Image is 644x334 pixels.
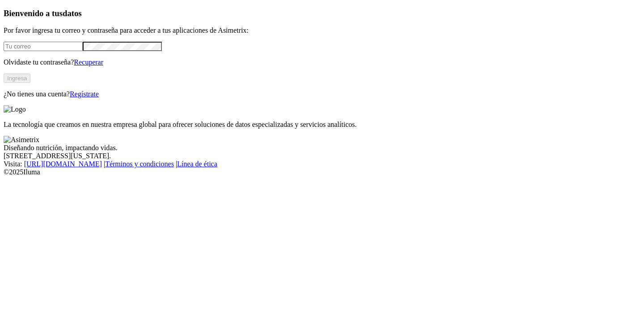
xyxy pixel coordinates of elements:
div: Visita : | | [4,160,640,168]
p: ¿No tienes una cuenta? [4,90,640,98]
img: Logo [4,105,26,113]
h3: Bienvenido a tus [4,9,640,18]
span: datos [63,9,82,18]
input: Tu correo [4,42,83,51]
div: Diseñando nutrición, impactando vidas. [4,144,640,152]
button: Ingresa [4,74,30,83]
p: Olvidaste tu contraseña? [4,58,640,66]
a: Línea de ética [177,160,217,168]
p: La tecnología que creamos en nuestra empresa global para ofrecer soluciones de datos especializad... [4,121,640,129]
a: Regístrate [70,90,99,98]
a: [URL][DOMAIN_NAME] [24,160,102,168]
div: [STREET_ADDRESS][US_STATE]. [4,152,640,160]
p: Por favor ingresa tu correo y contraseña para acceder a tus aplicaciones de Asimetrix: [4,26,640,35]
a: Recuperar [74,58,103,66]
a: Términos y condiciones [105,160,174,168]
div: © 2025 Iluma [4,168,640,176]
img: Asimetrix [4,136,39,144]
